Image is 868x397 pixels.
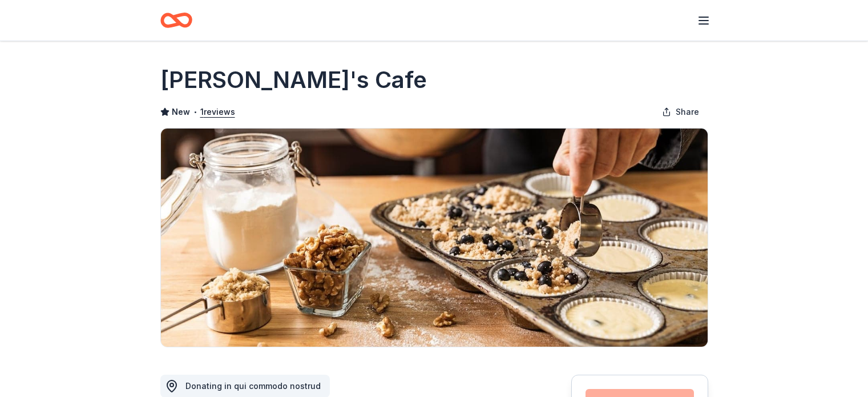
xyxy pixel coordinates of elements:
[653,101,708,123] button: Share
[160,64,427,96] h1: [PERSON_NAME]'s Cafe
[185,381,321,391] span: Donating in qui commodo nostrud
[172,105,190,119] span: New
[160,7,192,34] a: Home
[676,105,699,119] span: Share
[193,107,197,117] span: •
[161,129,708,347] img: Image for Mimi's Cafe
[200,105,235,119] button: 1reviews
